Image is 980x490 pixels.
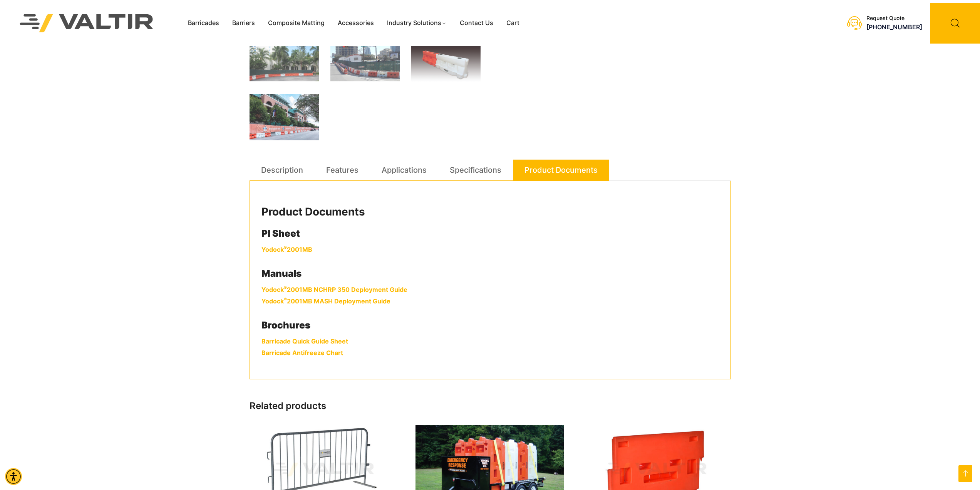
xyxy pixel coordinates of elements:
[250,401,731,412] h2: Related products
[866,15,922,22] div: Request Quote
[261,297,390,305] a: Yodock ® 2001MB MASH Deployment Guide
[866,23,922,31] a: call (888) 496-3625
[284,285,287,291] sup: ®
[330,42,400,81] img: Construction site with traffic barriers, green fencing, and a street sign for Nueces St. in an ur...
[261,297,390,305] strong: Yodock 2001MB MASH Deployment Guide
[326,160,358,180] a: Features
[453,17,500,29] a: Contact Us
[261,286,407,293] a: Yodock 2001MB NCHRP 350 Deployment Guide - open in a new tab
[500,17,526,29] a: Cart
[226,17,261,29] a: Barriers
[284,296,287,302] sup: ®
[524,160,598,180] a: Product Documents
[261,205,719,219] h2: Product Documents
[958,465,972,482] a: Open this option
[250,42,319,81] img: A construction area with orange and white barriers, surrounded by palm trees and a building in th...
[411,42,481,83] img: A segmented traffic barrier featuring orange and white sections, designed for road safety and del...
[261,337,348,345] a: Barricade Quick Guide Sheet - open in a new tab
[261,320,310,331] strong: Brochures
[5,468,22,485] div: Accessibility Menu
[382,160,427,180] a: Applications
[261,246,312,253] a: Yodock 2001MB - open in a new tab
[261,228,300,239] strong: PI Sheet
[450,160,501,180] a: Specifications
[261,17,331,29] a: Composite Matting
[380,17,453,29] a: Industry Solutions
[261,160,303,180] a: Description
[261,268,302,279] strong: Manuals
[261,349,343,357] a: Barricade Antifreeze Chart
[250,94,319,140] img: A view of Minute Maid Park with a barrier displaying "Houston Astros" and a Texas flag, surrounde...
[284,245,287,251] sup: ®
[181,17,226,29] a: Barricades
[331,17,380,29] a: Accessories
